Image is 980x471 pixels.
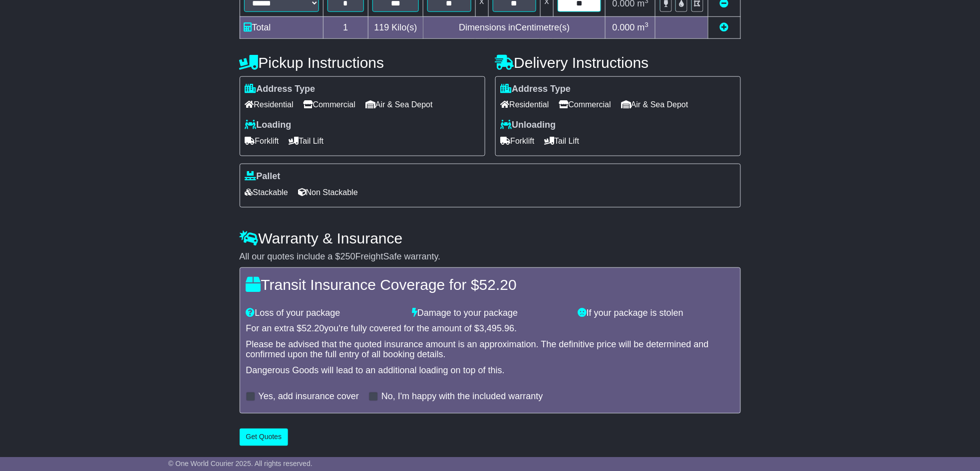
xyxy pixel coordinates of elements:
span: 3,495.96 [479,323,514,333]
td: Kilo(s) [368,16,423,38]
span: Forklift [245,133,279,149]
span: © One World Courier 2025. All rights reserved. [168,460,313,468]
div: All our quotes include a $ FreightSafe warranty. [240,251,741,262]
sup: 3 [645,21,649,28]
button: Get Quotes [240,429,289,446]
td: Dimensions in Centimetre(s) [423,16,606,38]
h4: Pickup Instructions [240,54,485,71]
span: Tail Lift [289,133,324,149]
span: Residential [501,97,549,112]
td: Total [240,16,323,38]
div: Please be advised that the quoted insurance amount is an approximation. The definitive price will... [246,339,734,361]
div: Loss of your package [241,308,407,319]
td: 1 [323,16,368,38]
div: If your package is stolen [573,308,739,319]
span: Tail Lift [545,133,580,149]
span: Residential [245,97,294,112]
label: Yes, add insurance cover [259,392,359,403]
div: Dangerous Goods will lead to an additional loading on top of this. [246,366,734,377]
label: Pallet [245,171,281,182]
span: Air & Sea Depot [621,97,688,112]
span: Forklift [501,133,535,149]
h4: Transit Insurance Coverage for $ [246,276,734,293]
div: For an extra $ you're fully covered for the amount of $ . [246,323,734,334]
label: Address Type [501,84,571,95]
label: Loading [245,120,292,131]
h4: Warranty & Insurance [240,230,741,246]
span: Air & Sea Depot [365,97,433,112]
span: 0.000 [613,22,635,32]
div: Damage to your package [407,308,573,319]
span: 52.20 [302,323,325,333]
span: m [638,22,649,32]
a: Add new item [720,22,729,32]
span: 250 [340,251,355,261]
span: Stackable [245,185,288,200]
span: Non Stackable [298,185,358,200]
label: No, I'm happy with the included warranty [381,392,543,403]
span: 52.20 [479,276,517,293]
h4: Delivery Instructions [495,54,741,71]
span: Commercial [559,97,611,112]
span: 119 [374,22,389,32]
label: Address Type [245,84,316,95]
span: Commercial [304,97,355,112]
label: Unloading [501,120,556,131]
